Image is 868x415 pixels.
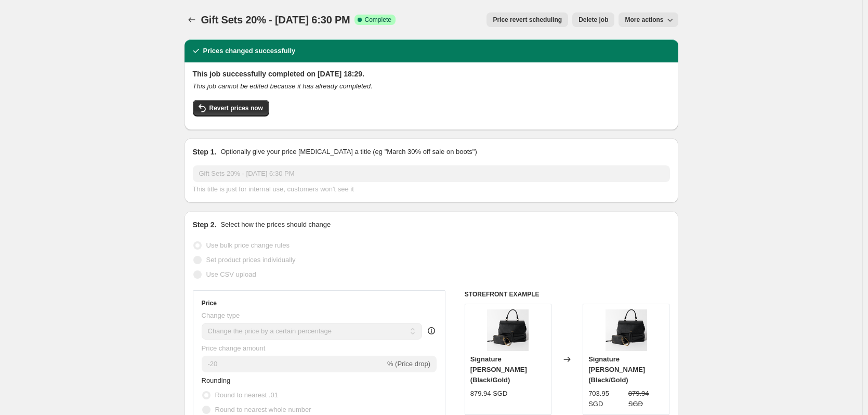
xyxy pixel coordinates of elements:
[202,356,385,372] input: -15
[588,355,645,384] span: Signature [PERSON_NAME] (Black/Gold)
[202,344,266,352] span: Price change amount
[220,219,331,230] p: Select how the prices should change
[215,406,311,413] span: Round to nearest whole number
[206,256,296,264] span: Set product prices individually
[209,104,263,112] span: Revert prices now
[470,388,508,399] div: 879.94 SGD
[203,46,296,56] h2: Prices changed successfully
[193,82,373,90] i: This job cannot be edited because it has already completed.
[193,147,217,157] h2: Step 1.
[202,312,240,319] span: Change type
[578,16,608,24] span: Delete job
[365,16,391,24] span: Complete
[193,165,670,182] input: 30% off holiday sale
[202,299,217,307] h3: Price
[465,290,670,299] h6: STOREFRONT EXAMPLE
[486,12,568,27] button: Price revert scheduling
[628,388,664,409] strike: 879.94 SGD
[202,377,231,384] span: Rounding
[426,326,437,336] div: help
[387,360,430,368] span: % (Price drop)
[193,185,354,193] span: This title is just for internal use, customers won't see it
[619,12,678,27] button: More actions
[588,388,624,409] div: 703.95 SGD
[206,270,256,278] span: Use CSV upload
[487,309,529,351] img: signature-luxe-ari-gift-set-784507_80x.png
[572,12,614,27] button: Delete job
[193,100,269,116] button: Revert prices now
[493,16,562,24] span: Price revert scheduling
[606,309,647,351] img: signature-luxe-ari-gift-set-784507_80x.png
[470,355,527,384] span: Signature [PERSON_NAME] (Black/Gold)
[185,12,199,27] button: Price change jobs
[193,69,670,79] h2: This job successfully completed on [DATE] 18:29.
[193,219,217,230] h2: Step 2.
[625,16,663,24] span: More actions
[220,147,477,157] p: Optionally give your price [MEDICAL_DATA] a title (eg "March 30% off sale on boots")
[201,14,350,25] span: Gift Sets 20% - [DATE] 6:30 PM
[215,391,278,399] span: Round to nearest .01
[206,241,290,249] span: Use bulk price change rules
